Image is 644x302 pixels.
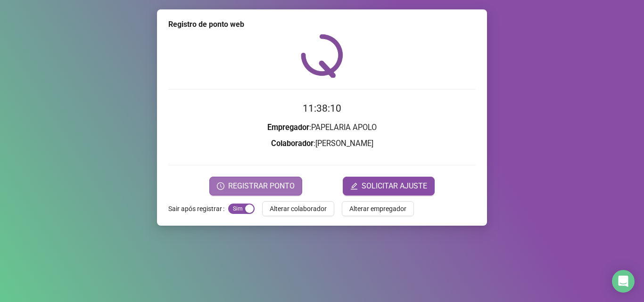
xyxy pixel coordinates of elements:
[612,270,635,293] div: Open Intercom Messenger
[301,34,343,78] img: QRPoint
[168,201,228,216] label: Sair após registrar
[362,180,427,192] span: SOLICITAR AJUSTE
[342,201,414,216] button: Alterar empregador
[262,201,334,216] button: Alterar colaborador
[168,122,476,134] h3: : PAPELARIA APOLO
[267,123,309,132] strong: Empregador
[271,139,314,148] strong: Colaborador
[343,177,435,196] button: editSOLICITAR AJUSTE
[217,182,224,190] span: clock-circle
[303,103,341,114] time: 11:38:10
[270,204,327,214] span: Alterar colaborador
[168,138,476,150] h3: : [PERSON_NAME]
[350,182,358,190] span: edit
[209,177,302,196] button: REGISTRAR PONTO
[168,19,476,30] div: Registro de ponto web
[228,180,295,192] span: REGISTRAR PONTO
[349,204,406,214] span: Alterar empregador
